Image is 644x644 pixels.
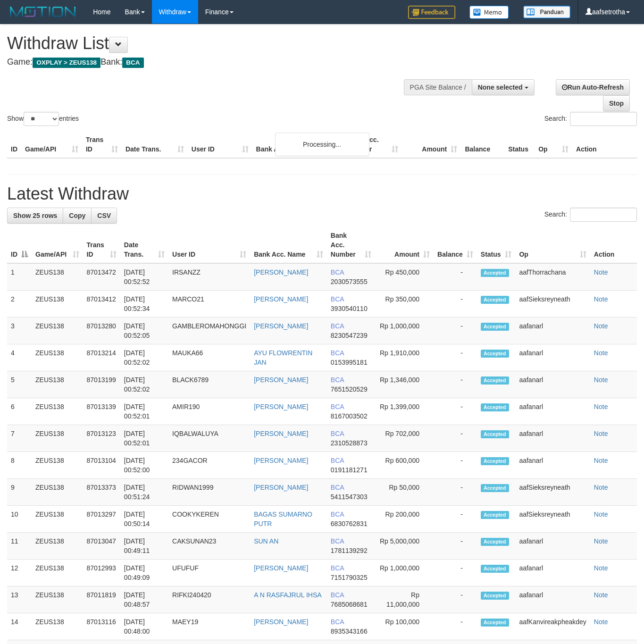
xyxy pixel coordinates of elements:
td: - [434,291,477,318]
th: User ID [188,131,252,158]
td: 87012993 [83,560,120,586]
td: aafanarl [515,560,590,586]
td: - [434,425,477,452]
select: Showentries [24,112,59,126]
a: [PERSON_NAME] [254,295,308,303]
span: BCA [331,618,344,626]
th: Action [572,131,637,158]
span: Copy 6830762831 to clipboard [331,520,368,527]
td: aafanarl [515,586,590,613]
td: [DATE] 00:52:52 [120,263,168,291]
span: Copy 0191181271 to clipboard [331,466,368,474]
td: CAKSUNAN23 [168,533,250,560]
td: aafSieksreyneath [515,479,590,506]
span: Accepted [481,565,509,573]
span: Copy 2310528873 to clipboard [331,439,368,447]
th: Op: activate to sort column ascending [515,227,590,263]
span: Show 25 rows [13,212,57,219]
td: Rp 600,000 [375,452,434,479]
td: ZEUS138 [32,263,83,291]
td: UFUFUF [168,560,250,586]
td: MAUKA66 [168,344,250,371]
td: 2 [7,291,32,318]
td: 6 [7,398,32,425]
td: - [434,398,477,425]
a: Note [594,376,608,384]
a: Note [594,430,608,437]
div: Processing... [275,133,369,156]
img: panduan.png [523,6,570,18]
td: [DATE] 00:52:05 [120,318,168,344]
span: Accepted [481,538,509,546]
td: [DATE] 00:52:00 [120,452,168,479]
th: Date Trans.: activate to sort column ascending [120,227,168,263]
th: User ID: activate to sort column ascending [168,227,250,263]
span: Accepted [481,619,509,627]
span: Accepted [481,430,509,438]
td: [DATE] 00:52:01 [120,398,168,425]
td: BLACK6789 [168,371,250,398]
td: aafSieksreyneath [515,291,590,318]
td: - [434,560,477,586]
td: [DATE] 00:52:01 [120,425,168,452]
button: None selected [472,79,535,95]
td: GAMBLEROMAHONGGI [168,318,250,344]
td: aafThorrachana [515,263,590,291]
span: OXPLAY > ZEUS138 [33,58,100,68]
td: aafanarl [515,398,590,425]
span: BCA [331,403,344,410]
th: Bank Acc. Name: activate to sort column ascending [250,227,327,263]
td: 87013116 [83,613,120,640]
th: Status [504,131,535,158]
td: ZEUS138 [32,371,83,398]
label: Search: [544,208,637,222]
td: ZEUS138 [32,586,83,613]
td: Rp 350,000 [375,291,434,318]
img: MOTION_logo.png [7,5,79,19]
span: Copy [69,212,85,219]
span: BCA [331,484,344,491]
span: Copy 7651520529 to clipboard [331,385,368,393]
th: Game/API: activate to sort column ascending [32,227,83,263]
h1: Latest Withdraw [7,184,637,203]
img: Button%20Memo.svg [469,6,509,19]
th: Bank Acc. Name [252,131,343,158]
span: BCA [331,537,344,545]
td: 87013047 [83,533,120,560]
a: Note [594,349,608,357]
td: ZEUS138 [32,479,83,506]
td: - [434,318,477,344]
a: Note [594,322,608,330]
td: [DATE] 00:51:24 [120,479,168,506]
a: Note [594,564,608,572]
td: Rp 50,000 [375,479,434,506]
span: Accepted [481,592,509,600]
td: - [434,371,477,398]
span: BCA [331,564,344,572]
th: Trans ID [82,131,122,158]
td: 8 [7,452,32,479]
td: 87013123 [83,425,120,452]
td: - [434,479,477,506]
a: [PERSON_NAME] [254,618,308,626]
td: 9 [7,479,32,506]
a: Copy [63,208,92,224]
a: SUN AN [254,537,278,545]
span: BCA [331,322,344,330]
th: Bank Acc. Number [343,131,402,158]
td: Rp 1,346,000 [375,371,434,398]
a: [PERSON_NAME] [254,268,308,276]
td: Rp 11,000,000 [375,586,434,613]
td: 87013297 [83,506,120,533]
a: Note [594,295,608,303]
td: Rp 1,000,000 [375,318,434,344]
a: [PERSON_NAME] [254,564,308,572]
span: BCA [331,510,344,518]
td: 3 [7,318,32,344]
td: aafanarl [515,371,590,398]
td: 10 [7,506,32,533]
a: Note [594,268,608,276]
td: 87013199 [83,371,120,398]
th: ID: activate to sort column descending [7,227,32,263]
a: Run Auto-Refresh [556,79,630,95]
